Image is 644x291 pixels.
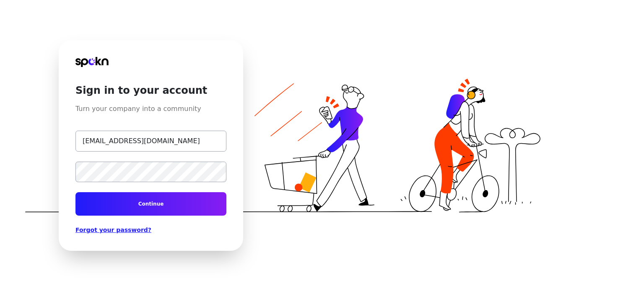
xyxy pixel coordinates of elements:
[75,97,226,114] span: Turn your company into a community
[75,226,226,234] a: Forgot your password?
[75,192,226,216] button: Continue
[75,67,226,97] span: Sign in to your account
[138,201,164,207] span: Continue
[75,131,226,152] input: Enter work email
